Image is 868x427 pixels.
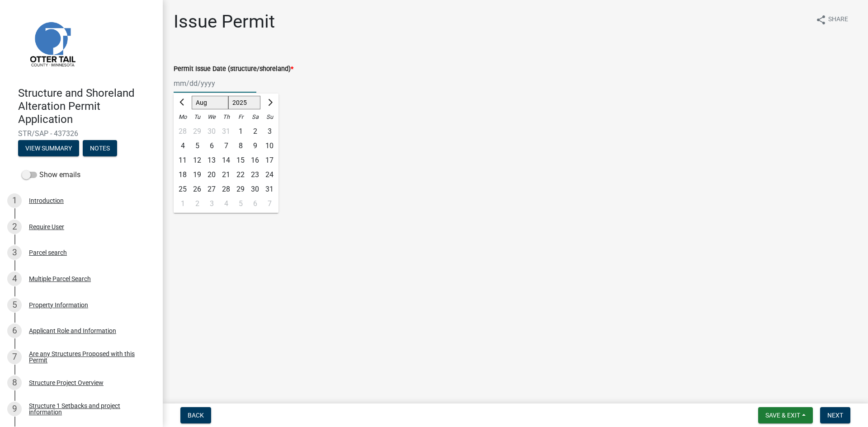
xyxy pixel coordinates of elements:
span: Save & Exit [765,412,800,419]
div: Sunday, August 3, 2025 [262,124,277,139]
span: STR/SAP - 437326 [18,129,145,138]
div: Friday, August 1, 2025 [233,124,248,139]
div: Thursday, September 4, 2025 [219,197,233,211]
div: 13 [204,153,219,168]
div: 3 [204,197,219,211]
div: 15 [233,153,248,168]
select: Select month [192,96,228,109]
div: 16 [248,153,262,168]
div: 6 [7,324,22,338]
div: 11 [175,153,190,168]
div: Sunday, September 7, 2025 [262,197,277,211]
div: Tu [190,110,204,124]
div: Thursday, July 31, 2025 [219,124,233,139]
div: 30 [204,124,219,139]
div: 3 [7,245,22,260]
div: Sa [248,110,262,124]
div: Sunday, August 10, 2025 [262,139,277,153]
div: Wednesday, August 20, 2025 [204,168,219,182]
div: Applicant Role and Information [29,328,116,334]
div: Thursday, August 7, 2025 [219,139,233,153]
div: 2 [248,124,262,139]
div: Saturday, August 23, 2025 [248,168,262,182]
div: 31 [219,124,233,139]
div: Th [219,110,233,124]
div: Sunday, August 31, 2025 [262,182,277,197]
div: Monday, July 28, 2025 [175,124,190,139]
div: 5 [233,197,248,211]
input: mm/dd/yyyy [174,74,256,93]
label: Show emails [22,169,80,180]
div: We [204,110,219,124]
h1: Issue Permit [174,11,275,33]
div: Are any Structures Proposed with this Permit [29,351,148,363]
div: 8 [233,139,248,153]
div: 2 [190,197,204,211]
div: 12 [190,153,204,168]
div: 28 [219,182,233,197]
div: 10 [262,139,277,153]
div: 2 [7,220,22,234]
button: Previous month [177,95,188,110]
div: 5 [190,139,204,153]
div: Monday, September 1, 2025 [175,197,190,211]
div: Su [262,110,277,124]
div: 1 [175,197,190,211]
div: 31 [262,182,277,197]
div: 8 [7,375,22,390]
div: 23 [248,168,262,182]
div: 20 [204,168,219,182]
div: Thursday, August 21, 2025 [219,168,233,182]
h4: Structure and Shoreland Alteration Permit Application [18,87,156,126]
div: Saturday, August 9, 2025 [248,139,262,153]
div: 9 [7,402,22,416]
div: Friday, September 5, 2025 [233,197,248,211]
div: 14 [219,153,233,168]
div: 6 [204,139,219,153]
div: Tuesday, July 29, 2025 [190,124,204,139]
div: Multiple Parcel Search [29,276,91,282]
div: Introduction [29,197,64,204]
div: Mo [175,110,190,124]
div: Wednesday, August 27, 2025 [204,182,219,197]
div: 29 [190,124,204,139]
div: 7 [7,350,22,364]
div: 30 [248,182,262,197]
div: Tuesday, September 2, 2025 [190,197,204,211]
div: Wednesday, September 3, 2025 [204,197,219,211]
div: 26 [190,182,204,197]
button: Back [180,407,211,423]
div: Property Information [29,302,88,308]
div: Tuesday, August 26, 2025 [190,182,204,197]
label: Permit Issue Date (structure/shoreland) [174,66,293,72]
div: Tuesday, August 12, 2025 [190,153,204,168]
select: Select year [228,96,261,109]
img: Otter Tail County, Minnesota [18,9,86,77]
div: Monday, August 4, 2025 [175,139,190,153]
button: Next month [264,95,275,110]
span: Share [828,14,848,25]
div: Wednesday, August 6, 2025 [204,139,219,153]
div: 4 [7,272,22,286]
div: 18 [175,168,190,182]
span: Back [188,412,204,419]
div: Thursday, August 28, 2025 [219,182,233,197]
div: 1 [7,193,22,208]
div: 28 [175,124,190,139]
div: 6 [248,197,262,211]
div: Friday, August 29, 2025 [233,182,248,197]
div: Saturday, August 2, 2025 [248,124,262,139]
div: 21 [219,168,233,182]
div: Parcel search [29,249,67,256]
button: Save & Exit [758,407,813,423]
div: Sunday, August 24, 2025 [262,168,277,182]
div: 7 [219,139,233,153]
div: Saturday, August 16, 2025 [248,153,262,168]
div: 24 [262,168,277,182]
div: 27 [204,182,219,197]
div: Tuesday, August 19, 2025 [190,168,204,182]
div: 4 [219,197,233,211]
div: Structure Project Overview [29,380,104,386]
div: 29 [233,182,248,197]
div: 22 [233,168,248,182]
